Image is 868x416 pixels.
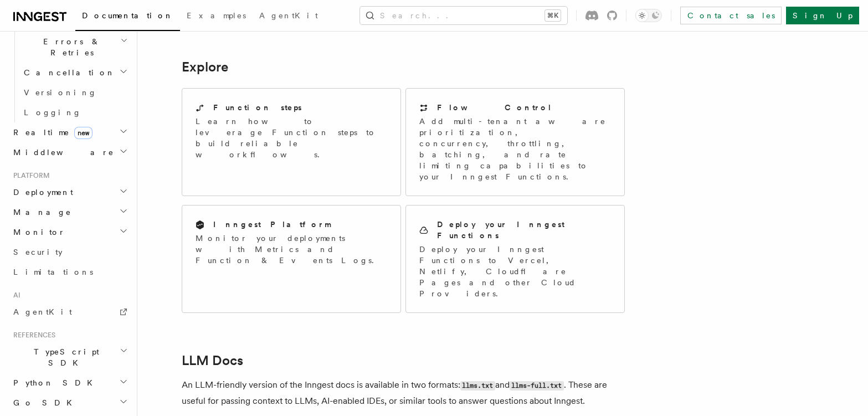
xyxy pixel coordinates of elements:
a: Inngest PlatformMonitor your deployments with Metrics and Function & Events Logs. [182,205,401,313]
button: Cancellation [19,63,130,83]
h2: Inngest Platform [213,219,331,230]
p: Add multi-tenant aware prioritization, concurrency, throttling, batching, and rate limiting capab... [419,116,611,182]
a: LLM Docs [182,353,243,368]
button: Realtimenew [9,122,130,142]
a: Documentation [75,3,180,31]
a: Function stepsLearn how to leverage Function steps to build reliable workflows. [182,88,401,196]
a: Examples [180,3,253,30]
button: Search...⌘K [360,7,567,24]
h2: Function steps [213,102,302,113]
span: References [9,331,55,340]
kbd: ⌘K [545,10,561,21]
button: Go SDK [9,393,130,413]
button: Deployment [9,182,130,202]
h2: Flow Control [437,102,552,113]
span: Limitations [13,268,93,276]
a: Versioning [19,83,130,102]
span: Realtime [9,127,93,138]
span: Monitor [9,227,65,238]
a: Security [9,242,130,262]
button: TypeScript SDK [9,342,130,373]
span: new [74,127,93,139]
span: Manage [9,207,71,218]
span: AgentKit [259,11,318,20]
span: AgentKit [13,307,72,316]
a: Flow ControlAdd multi-tenant aware prioritization, concurrency, throttling, batching, and rate li... [405,88,625,196]
span: TypeScript SDK [9,346,120,368]
p: Learn how to leverage Function steps to build reliable workflows. [196,116,387,160]
button: Python SDK [9,373,130,393]
a: AgentKit [253,3,325,30]
span: Middleware [9,147,114,158]
span: Logging [24,108,81,117]
span: Security [13,248,63,256]
button: Monitor [9,222,130,242]
span: Deployment [9,187,73,198]
a: Deploy your Inngest FunctionsDeploy your Inngest Functions to Vercel, Netlify, Cloudflare Pages a... [405,205,625,313]
a: Explore [182,59,228,75]
button: Toggle dark mode [635,9,662,22]
a: AgentKit [9,302,130,322]
span: Platform [9,171,50,180]
a: Sign Up [786,7,859,24]
p: An LLM-friendly version of the Inngest docs is available in two formats: and . These are useful f... [182,377,625,409]
button: Errors & Retries [19,32,130,63]
span: Documentation [82,11,173,20]
p: Deploy your Inngest Functions to Vercel, Netlify, Cloudflare Pages and other Cloud Providers. [419,244,611,299]
a: Contact sales [680,7,782,24]
span: Python SDK [9,377,99,388]
a: Logging [19,102,130,122]
span: Cancellation [19,67,115,78]
button: Manage [9,202,130,222]
code: llms.txt [460,381,495,391]
p: Monitor your deployments with Metrics and Function & Events Logs. [196,233,387,266]
span: Versioning [24,88,97,97]
code: llms-full.txt [510,381,564,391]
span: AI [9,291,20,300]
button: Middleware [9,142,130,162]
h2: Deploy your Inngest Functions [437,219,611,241]
span: Go SDK [9,397,79,408]
span: Errors & Retries [19,36,120,58]
a: Limitations [9,262,130,282]
span: Examples [187,11,246,20]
